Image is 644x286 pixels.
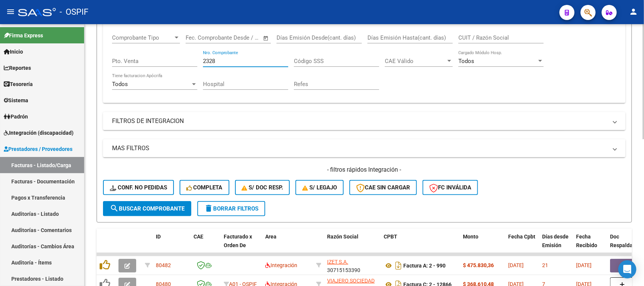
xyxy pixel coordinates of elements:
span: S/ legajo [302,184,337,191]
span: Completa [186,184,223,191]
datatable-header-cell: Area [262,229,313,262]
mat-panel-title: FILTROS DE INTEGRACION [112,117,607,125]
h4: - filtros rápidos Integración - [103,166,626,174]
button: Open calendar [262,34,271,43]
span: CPBT [384,234,397,240]
span: - OSPIF [60,4,88,20]
span: Integración [265,262,297,268]
strong: $ 475.830,36 [463,262,494,268]
button: Conf. no pedidas [103,180,174,195]
span: 21 [542,262,548,268]
span: Integración (discapacidad) [4,129,74,137]
button: Borrar Filtros [197,201,265,216]
span: ID [156,234,161,240]
span: Sistema [4,96,28,105]
mat-expansion-panel-header: FILTROS DE INTEGRACION [103,112,626,130]
button: FC Inválida [423,180,478,195]
datatable-header-cell: CAE [191,229,221,262]
span: Prestadores / Proveedores [4,145,72,153]
span: Fecha Recibido [576,234,597,248]
span: Comprobante Tipo [112,34,173,41]
datatable-header-cell: CPBT [381,229,460,262]
datatable-header-cell: Días desde Emisión [539,229,573,262]
span: Razón Social [327,234,358,240]
span: CAE [194,234,203,240]
mat-icon: delete [204,204,213,213]
mat-icon: person [629,7,638,16]
div: 30715153390 [327,258,378,274]
span: CAE Válido [385,58,446,65]
span: Todos [458,58,474,65]
span: [DATE] [508,262,524,268]
span: Area [265,234,277,240]
span: Inicio [4,48,23,56]
mat-icon: menu [6,7,15,16]
datatable-header-cell: Monto [460,229,505,262]
span: Conf. no pedidas [110,184,167,191]
div: Open Intercom Messenger [618,260,636,278]
span: Doc Respaldatoria [610,234,644,248]
span: Firma Express [4,31,43,40]
span: Todos [112,81,128,88]
span: Reportes [4,64,31,72]
mat-expansion-panel-header: MAS FILTROS [103,139,626,157]
datatable-header-cell: Razón Social [324,229,381,262]
strong: Factura A: 2 - 990 [403,263,446,269]
mat-panel-title: MAS FILTROS [112,144,607,152]
mat-icon: search [110,204,119,213]
button: S/ Doc Resp. [235,180,290,195]
span: FC Inválida [429,184,471,191]
button: Buscar Comprobante [103,201,191,216]
span: Monto [463,234,478,240]
span: IZET S.A. [327,259,348,265]
button: Completa [180,180,229,195]
span: Borrar Filtros [204,205,258,212]
span: Días desde Emisión [542,234,569,248]
input: Fecha inicio [186,34,216,41]
datatable-header-cell: Fecha Recibido [573,229,607,262]
span: S/ Doc Resp. [242,184,283,191]
datatable-header-cell: Fecha Cpbt [505,229,539,262]
datatable-header-cell: Facturado x Orden De [221,229,262,262]
span: [DATE] [576,262,592,268]
i: Descargar documento [393,260,403,272]
button: CAE SIN CARGAR [349,180,417,195]
span: Buscar Comprobante [110,205,184,212]
span: Facturado x Orden De [224,234,252,248]
input: Fecha fin [223,34,260,41]
span: 80482 [156,262,171,268]
button: S/ legajo [295,180,344,195]
span: Tesorería [4,80,33,88]
span: CAE SIN CARGAR [356,184,410,191]
span: Fecha Cpbt [508,234,535,240]
span: Padrón [4,112,28,121]
datatable-header-cell: ID [153,229,191,262]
